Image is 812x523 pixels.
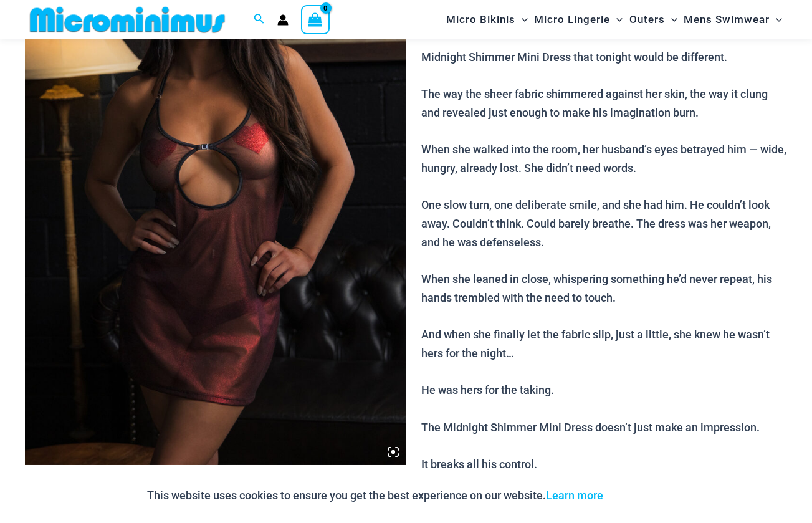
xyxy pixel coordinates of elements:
[301,5,330,34] a: View Shopping Cart, empty
[25,6,230,34] img: MM SHOP LOGO FLAT
[147,486,603,505] p: This website uses cookies to ensure you get the best experience on our website.
[629,4,665,36] span: Outers
[441,2,787,37] nav: Site Navigation
[531,4,626,36] a: Micro LingerieMenu ToggleMenu Toggle
[546,489,603,502] a: Learn more
[443,4,531,36] a: Micro BikinisMenu ToggleMenu Toggle
[626,4,681,36] a: OutersMenu ToggleMenu Toggle
[534,4,610,36] span: Micro Lingerie
[681,4,785,36] a: Mens SwimwearMenu ToggleMenu Toggle
[684,4,770,36] span: Mens Swimwear
[446,4,515,36] span: Micro Bikinis
[254,12,265,27] a: Search icon link
[421,11,787,511] p: She knew the moment she slipped into the Microminimus Midnight Shimmer Mini Dress that tonight wo...
[610,4,623,36] span: Menu Toggle
[613,481,666,511] button: Accept
[770,4,782,36] span: Menu Toggle
[277,14,289,26] a: Account icon link
[515,4,528,36] span: Menu Toggle
[665,4,677,36] span: Menu Toggle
